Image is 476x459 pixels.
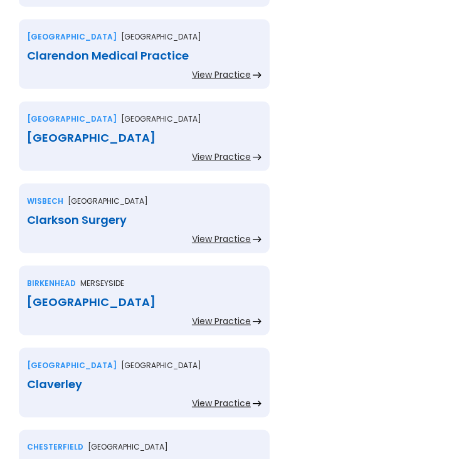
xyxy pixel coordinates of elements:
[19,348,270,430] a: [GEOGRAPHIC_DATA][GEOGRAPHIC_DATA]ClaverleyView Practice
[27,132,262,144] div: [GEOGRAPHIC_DATA]
[192,233,251,245] div: View Practice
[68,195,148,208] p: [GEOGRAPHIC_DATA]
[192,397,251,409] div: View Practice
[192,68,251,81] div: View Practice
[19,19,270,102] a: [GEOGRAPHIC_DATA][GEOGRAPHIC_DATA]Clarendon Medical PracticeView Practice
[27,214,262,226] div: Clarkson Surgery
[27,195,63,208] div: Wisbech
[27,378,262,391] div: Claverley
[192,150,251,163] div: View Practice
[121,359,201,372] p: [GEOGRAPHIC_DATA]
[27,31,117,43] div: [GEOGRAPHIC_DATA]
[27,441,83,454] div: Chesterfield
[80,277,124,290] p: Merseyside
[121,113,201,125] p: [GEOGRAPHIC_DATA]
[27,296,262,309] div: [GEOGRAPHIC_DATA]
[27,277,76,290] div: Birkenhead
[19,102,270,184] a: [GEOGRAPHIC_DATA][GEOGRAPHIC_DATA][GEOGRAPHIC_DATA]View Practice
[121,31,201,43] p: [GEOGRAPHIC_DATA]
[19,266,270,348] a: BirkenheadMerseyside[GEOGRAPHIC_DATA]View Practice
[27,113,117,125] div: [GEOGRAPHIC_DATA]
[192,315,251,327] div: View Practice
[19,184,270,266] a: Wisbech[GEOGRAPHIC_DATA]Clarkson SurgeryView Practice
[27,50,262,62] div: Clarendon Medical Practice
[88,441,168,454] p: [GEOGRAPHIC_DATA]
[27,359,117,372] div: [GEOGRAPHIC_DATA]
